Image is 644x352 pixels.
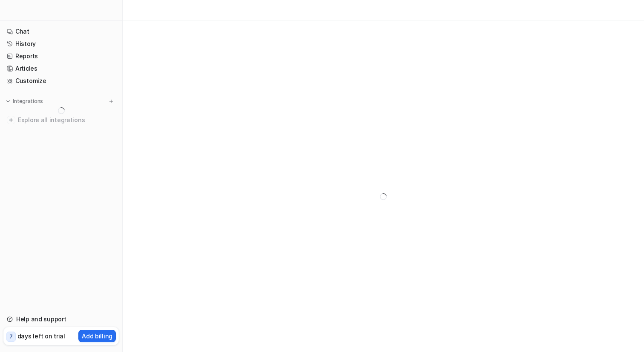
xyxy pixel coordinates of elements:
p: Integrations [13,98,43,105]
span: Explore all integrations [18,113,115,127]
img: expand menu [5,98,11,104]
a: Chat [3,26,119,37]
button: Add billing [78,330,116,342]
p: 7 [9,333,13,341]
img: menu_add.svg [108,98,114,104]
p: days left on trial [17,332,65,341]
img: explore all integrations [7,116,15,124]
a: Explore all integrations [3,114,119,126]
p: Add billing [82,332,112,341]
a: Reports [3,50,119,62]
a: History [3,38,119,50]
a: Customize [3,75,119,87]
a: Articles [3,63,119,74]
button: Integrations [3,97,46,106]
a: Help and support [3,313,119,325]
